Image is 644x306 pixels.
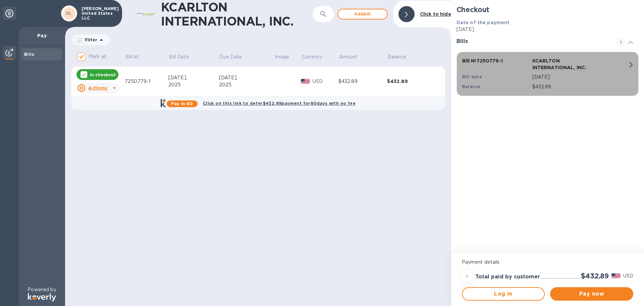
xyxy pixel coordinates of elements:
b: Pay in 60 [171,101,193,106]
img: USD [611,273,621,278]
h2: $432.89 [581,272,609,280]
p: Pay [24,32,60,39]
p: $432.89 [532,83,628,90]
b: DL [66,11,72,16]
p: Filter [82,37,97,43]
button: Log in [462,287,545,301]
img: Logo [28,293,56,301]
span: 1 [617,38,625,46]
span: Due Date [219,53,251,60]
u: Actions [88,85,107,91]
p: In checkout [90,72,116,78]
button: Bill №7250779-1KCARLTON INTERNATIONAL, INC.Bill date[DATE]Balance$432.89 [457,52,639,96]
b: Bill date [462,74,482,79]
p: Powered by [28,286,56,293]
div: = [462,271,473,282]
p: Balance [388,53,407,60]
p: KCARLTON INTERNATIONAL, INC. [532,57,600,71]
p: Payment details [462,259,633,266]
span: Pay now [555,290,628,298]
p: Currency [302,53,322,60]
h3: Bills [457,38,609,45]
p: Image [275,53,289,60]
span: Add bill [343,10,382,18]
p: Bill Date [169,53,189,60]
div: [DATE], [168,74,219,81]
h3: Total paid by customer [475,274,540,280]
p: Mark all [89,53,106,60]
div: $432.89 [387,78,436,85]
b: Bills [24,52,34,57]
p: USD [313,78,338,85]
p: Bill № [125,53,139,60]
b: Click to hide [420,11,451,17]
button: Addbill [337,9,388,19]
p: Amount [339,53,358,60]
span: Balance [388,53,415,60]
b: Date of the payment [457,20,510,25]
div: 7250779-1 [125,78,168,85]
h2: Checkout [457,5,639,14]
span: Bill Date [169,53,198,60]
div: [DATE], [219,74,274,81]
b: Balance [462,84,481,89]
span: Bill № [125,53,148,60]
p: Bill № 7250779-1 [462,57,530,64]
span: Log in [468,290,539,298]
p: [DATE] [457,26,639,33]
div: $432.89 [338,78,387,85]
p: [DATE] [532,74,628,81]
span: Amount [339,53,367,60]
div: 2025 [168,81,219,88]
img: USD [301,79,310,84]
p: [PERSON_NAME] United States LLC [82,6,115,20]
div: 2025 [219,81,274,88]
button: Pay now [550,287,633,301]
p: Due Date [219,53,242,60]
b: Click on this link to defer $432.89 payment for 60 days with no fee [203,101,356,106]
p: USD [623,272,633,279]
